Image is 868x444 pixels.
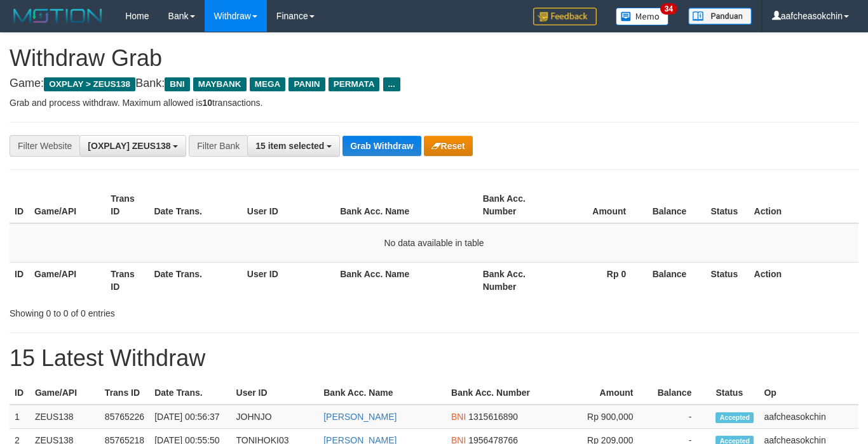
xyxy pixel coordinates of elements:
[652,405,710,429] td: -
[335,187,478,223] th: Bank Acc. Name
[10,135,79,157] div: Filter Website
[645,187,705,223] th: Balance
[189,135,247,157] div: Filter Bank
[88,141,170,151] span: [OXPLAY] ZEUS138
[749,262,858,298] th: Action
[255,141,324,151] span: 15 item selected
[568,405,653,429] td: Rp 900,000
[446,381,568,405] th: Bank Acc. Number
[149,187,241,223] th: Date Trans.
[759,381,858,405] th: Op
[616,8,669,25] img: Button%20Memo.svg
[318,381,446,405] th: Bank Acc. Name
[323,412,397,422] a: [PERSON_NAME]
[10,302,352,320] div: Showing 0 to 0 of 0 entries
[710,381,759,405] th: Status
[149,262,241,298] th: Date Trans.
[100,381,149,405] th: Trans ID
[165,77,189,91] span: BNI
[149,405,231,429] td: [DATE] 00:56:37
[705,187,749,223] th: Status
[424,136,473,156] button: Reset
[759,405,858,429] td: aafcheasokchin
[193,77,247,91] span: MAYBANK
[10,96,858,109] p: Grab and process withdraw. Maximum allowed is transactions.
[29,262,105,298] th: Game/API
[79,135,186,157] button: [OXPLAY] ZEUS138
[10,77,858,90] h4: Game: Bank:
[10,6,106,25] img: MOTION_logo.png
[231,405,319,429] td: JOHNJO
[478,262,554,298] th: Bank Acc. Number
[335,262,478,298] th: Bank Acc. Name
[247,135,340,157] button: 15 item selected
[342,136,421,156] button: Grab Withdraw
[10,46,858,71] h1: Withdraw Grab
[10,223,858,263] td: No data available in table
[554,262,645,298] th: Rp 0
[30,381,100,405] th: Game/API
[383,77,400,91] span: ...
[10,187,29,223] th: ID
[10,262,29,298] th: ID
[715,412,754,423] span: Accepted
[30,405,100,429] td: ZEUS138
[688,8,752,25] img: panduan.png
[149,381,231,405] th: Date Trans.
[478,187,554,223] th: Bank Acc. Number
[533,8,597,25] img: Feedback.jpg
[652,381,710,405] th: Balance
[660,3,677,15] span: 34
[202,98,212,108] strong: 10
[100,405,149,429] td: 85765226
[705,262,749,298] th: Status
[105,187,149,223] th: Trans ID
[10,381,30,405] th: ID
[105,262,149,298] th: Trans ID
[568,381,653,405] th: Amount
[242,262,335,298] th: User ID
[749,187,858,223] th: Action
[10,346,858,371] h1: 15 Latest Withdraw
[44,77,135,91] span: OXPLAY > ZEUS138
[468,412,518,422] span: Copy 1315616890 to clipboard
[288,77,325,91] span: PANIN
[29,187,105,223] th: Game/API
[231,381,319,405] th: User ID
[645,262,705,298] th: Balance
[242,187,335,223] th: User ID
[554,187,645,223] th: Amount
[451,412,466,422] span: BNI
[329,77,380,91] span: PERMATA
[250,77,286,91] span: MEGA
